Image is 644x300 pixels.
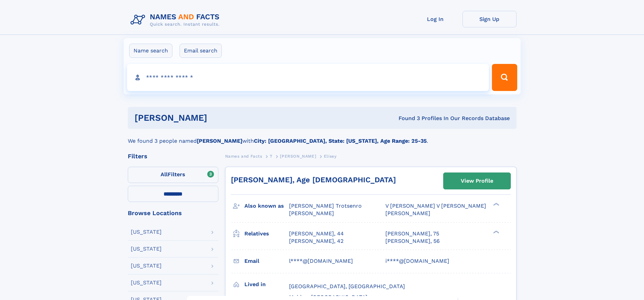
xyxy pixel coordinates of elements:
[280,152,316,160] a: [PERSON_NAME]
[408,11,462,27] a: Log In
[289,210,334,216] span: [PERSON_NAME]
[303,115,510,122] div: Found 3 Profiles In Our Records Database
[385,230,439,237] a: [PERSON_NAME], 75
[131,246,162,252] div: [US_STATE]
[128,11,225,29] img: Logo Names and Facts
[324,154,337,159] span: Elisey
[135,114,303,122] h1: [PERSON_NAME]
[289,203,362,209] span: [PERSON_NAME] Trotsenro
[461,173,493,189] div: View Profile
[492,202,500,207] div: ❯
[270,154,272,159] span: T
[462,11,517,27] a: Sign Up
[270,152,272,160] a: T
[225,152,262,160] a: Names and Facts
[444,173,510,189] a: View Profile
[131,263,162,269] div: [US_STATE]
[129,44,172,58] label: Name search
[197,138,242,144] b: [PERSON_NAME]
[289,230,344,237] a: [PERSON_NAME], 44
[128,129,517,145] div: We found 3 people named with .
[385,210,430,216] span: [PERSON_NAME]
[131,280,162,285] div: [US_STATE]
[244,279,289,290] h3: Lived in
[231,176,396,184] a: [PERSON_NAME], Age [DEMOGRAPHIC_DATA]
[128,153,218,159] div: Filters
[244,255,289,267] h3: Email
[127,64,489,91] input: search input
[385,203,486,209] span: V [PERSON_NAME] V [PERSON_NAME]
[244,228,289,239] h3: Relatives
[131,229,162,235] div: [US_STATE]
[385,237,440,245] a: [PERSON_NAME], 56
[161,171,168,178] span: All
[254,138,427,144] b: City: [GEOGRAPHIC_DATA], State: [US_STATE], Age Range: 25-35
[492,64,517,91] button: Search Button
[280,154,316,159] span: [PERSON_NAME]
[128,210,218,216] div: Browse Locations
[128,167,218,183] label: Filters
[492,230,500,234] div: ❯
[180,44,222,58] label: Email search
[244,200,289,212] h3: Also known as
[289,283,405,290] span: [GEOGRAPHIC_DATA], [GEOGRAPHIC_DATA]
[289,237,343,245] a: [PERSON_NAME], 42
